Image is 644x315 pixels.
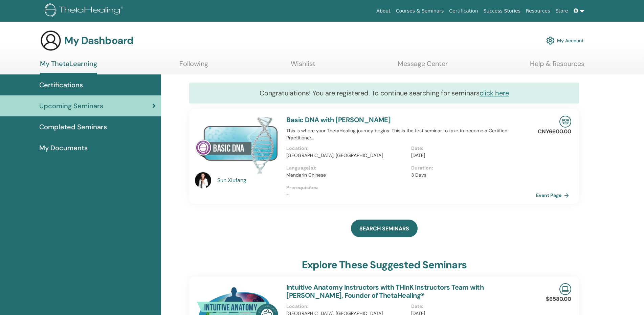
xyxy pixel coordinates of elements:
[286,127,536,141] p: This is where your ThetaHealing journey begins. This is the first seminar to take to become a Cer...
[64,35,133,47] h3: My Dashboard
[393,5,447,17] a: Courses & Seminars
[286,172,407,179] p: Mandarin Chinese
[546,35,554,46] img: cog.svg
[286,191,536,198] p: -
[286,303,407,310] p: Location :
[286,152,407,159] p: [GEOGRAPHIC_DATA], [GEOGRAPHIC_DATA]
[217,176,280,184] a: Sun Xiufang
[546,33,584,48] a: My Account
[39,101,103,111] span: Upcoming Seminars
[286,283,484,300] a: Intuitive Anatomy Instructors with THInK Instructors Team with [PERSON_NAME], Founder of ThetaHea...
[481,5,523,17] a: Success Stories
[40,30,62,51] img: generic-user-icon.jpg
[39,122,107,132] span: Completed Seminars
[302,259,467,271] h3: explore these suggested seminars
[559,116,571,128] img: In-Person Seminar
[359,225,409,232] span: SEARCH SEMINARS
[411,145,532,152] p: Date :
[40,60,97,74] a: My ThetaLearning
[45,3,126,19] img: logo.png
[559,283,571,295] img: Live Online Seminar
[351,220,418,237] a: SEARCH SEMINARS
[39,80,83,90] span: Certifications
[553,5,571,17] a: Store
[411,303,532,310] p: Date :
[286,115,391,124] a: Basic DNA with [PERSON_NAME]
[291,60,315,73] a: Wishlist
[523,5,553,17] a: Resources
[446,5,481,17] a: Certification
[411,172,532,179] p: 3 Days
[546,295,571,303] p: $6580.00
[530,60,584,73] a: Help & Resources
[179,60,208,73] a: Following
[195,116,278,174] img: Basic DNA
[374,5,393,17] a: About
[411,152,532,159] p: [DATE]
[398,60,448,73] a: Message Center
[286,145,407,152] p: Location :
[480,89,509,97] a: click here
[39,143,88,153] span: My Documents
[286,184,536,191] p: Prerequisites :
[189,83,579,104] div: Congratulations! You are registered. To continue searching for seminars
[538,128,571,136] p: CNY6600.00
[195,172,211,188] img: default.jpg
[411,164,532,172] p: Duration :
[536,190,572,200] a: Event Page
[286,164,407,172] p: Language(s) :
